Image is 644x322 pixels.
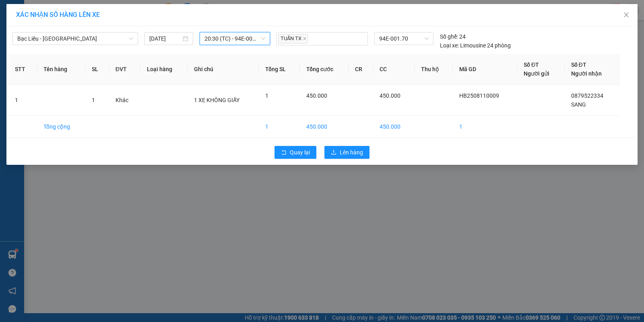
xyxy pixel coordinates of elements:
[379,33,429,45] span: 94E-001.70
[46,5,107,15] b: Nhà Xe Hà My
[85,54,109,85] th: SL
[303,37,307,41] span: close
[37,116,85,138] td: Tổng cộng
[340,148,363,157] span: Lên hàng
[300,116,349,138] td: 450.000
[278,34,308,43] span: TUẤN TX
[259,116,300,138] td: 1
[459,92,499,99] span: HB2508110009
[109,54,140,85] th: ĐVT
[290,148,310,157] span: Quay lại
[373,54,415,85] th: CC
[17,33,133,45] span: Bạc Liêu - Sài Gòn
[204,33,265,45] span: 20:30 (TC) - 94E-001.70
[4,18,153,28] li: 995 [PERSON_NAME]
[571,101,586,108] span: SANG
[623,12,630,18] span: close
[281,150,287,156] span: rollback
[440,32,466,41] div: 24
[453,54,517,85] th: Mã GD
[92,97,95,103] span: 1
[415,54,452,85] th: Thu hộ
[4,28,153,38] li: 0946 508 595
[149,34,181,43] input: 11/08/2025
[4,50,93,64] b: GỬI : VP Hoà Bình
[615,4,638,27] button: Close
[46,29,53,36] span: phone
[194,97,239,103] span: 1 XE KHÔNG GIẤY
[109,85,140,116] td: Khác
[571,70,602,77] span: Người nhận
[8,54,37,85] th: STT
[331,150,336,156] span: upload
[37,54,85,85] th: Tên hàng
[440,41,459,50] span: Loại xe:
[16,11,100,18] span: XÁC NHẬN SỐ HÀNG LÊN XE
[524,62,539,68] span: Số ĐT
[440,32,458,41] span: Số ghế:
[349,54,373,85] th: CR
[571,62,586,68] span: Số ĐT
[306,92,327,99] span: 450.000
[324,146,369,159] button: uploadLên hàng
[259,54,300,85] th: Tổng SL
[373,116,415,138] td: 450.000
[265,92,268,99] span: 1
[300,54,349,85] th: Tổng cước
[8,85,37,116] td: 1
[571,92,603,99] span: 0879522334
[524,70,549,77] span: Người gửi
[188,54,259,85] th: Ghi chú
[380,92,400,99] span: 450.000
[140,54,187,85] th: Loại hàng
[440,41,511,50] div: Limousine 24 phòng
[275,146,316,159] button: rollbackQuay lại
[46,19,53,26] span: environment
[453,116,517,138] td: 1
